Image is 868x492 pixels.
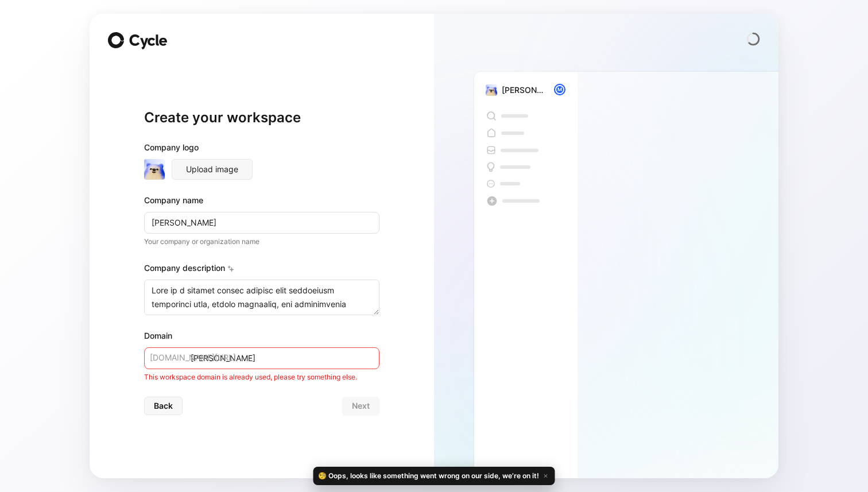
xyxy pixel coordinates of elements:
[144,236,379,247] p: Your company or organization name
[144,261,379,280] div: Company description
[144,159,165,180] img: alan.eu
[555,85,564,94] div: M
[502,83,544,97] div: [PERSON_NAME]
[144,109,379,127] h1: Create your workspace
[486,84,497,96] img: alan.eu
[172,159,253,180] button: Upload image
[186,162,238,176] span: Upload image
[313,467,555,485] div: 🧐 Oops, looks like something went wrong on our side, we’re on it!
[144,397,183,415] button: Back
[150,351,236,365] span: [DOMAIN_NAME][URL]
[144,212,379,234] input: Example
[144,371,379,383] div: This workspace domain is already used, please try something else.
[144,329,379,343] div: Domain
[154,399,173,413] span: Back
[144,141,379,159] div: Company logo
[144,193,379,207] div: Company name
